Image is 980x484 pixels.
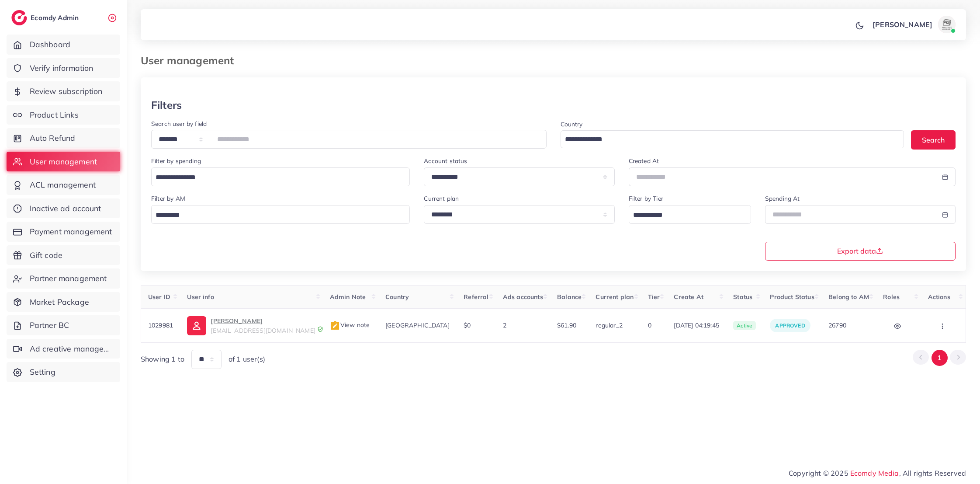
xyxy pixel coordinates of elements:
a: Payment management [7,222,120,242]
label: Country [561,120,583,129]
span: , All rights Reserved [899,468,966,478]
a: Market Package [7,292,120,312]
a: Ad creative management [7,339,120,359]
span: Ads accounts [503,293,543,301]
div: Search for option [151,167,410,186]
span: [EMAIL_ADDRESS][DOMAIN_NAME] [211,327,315,334]
a: ACL management [7,175,120,195]
input: Search for option [152,171,398,185]
input: Search for option [630,209,740,222]
span: User info [187,293,214,301]
p: [PERSON_NAME] [873,19,932,30]
span: Verify information [30,63,93,74]
a: Product Links [7,105,120,125]
span: Partner BC [30,320,69,331]
span: Review subscription [30,86,103,97]
span: Actions [928,293,950,301]
span: Tier [648,293,660,301]
span: View note [330,321,370,329]
label: Search user by field [151,119,207,128]
span: approved [775,322,805,329]
span: Payment management [30,226,112,237]
div: Search for option [561,130,904,148]
a: [PERSON_NAME]avatar [868,16,959,33]
button: Search [911,130,956,149]
label: Filter by Tier [629,194,663,203]
span: Export data [837,247,883,254]
span: Setting [30,366,55,378]
span: 0 [648,321,651,329]
span: Belong to AM [828,293,869,301]
label: Current plan [424,194,459,203]
span: Gift code [30,250,62,261]
span: Product Status [770,293,814,301]
span: active [733,321,756,331]
span: Market Package [30,296,89,308]
button: Export data [765,242,956,261]
span: Showing 1 to [141,354,184,364]
img: logo [11,10,27,25]
a: Dashboard [7,35,120,55]
h3: Filters [151,99,182,111]
span: [GEOGRAPHIC_DATA] [385,321,450,329]
input: Search for option [152,209,398,222]
span: Create At [674,293,703,301]
span: regular_2 [596,321,622,329]
a: [PERSON_NAME][EMAIL_ADDRESS][DOMAIN_NAME] [187,316,315,335]
span: Partner management [30,273,107,284]
a: Auto Refund [7,128,120,148]
h3: User management [141,54,241,67]
span: User ID [148,293,170,301]
span: Product Links [30,109,79,121]
input: Search for option [562,133,893,146]
div: Search for option [151,205,410,224]
span: Status [733,293,752,301]
span: Dashboard [30,39,70,50]
a: Gift code [7,245,120,265]
span: of 1 user(s) [229,354,265,364]
h2: Ecomdy Admin [31,14,81,22]
a: Review subscription [7,81,120,101]
label: Filter by AM [151,194,185,203]
a: Partner BC [7,315,120,335]
span: User management [30,156,97,167]
label: Filter by spending [151,157,201,165]
span: [DATE] 04:19:45 [674,321,719,330]
span: Roles [883,293,900,301]
span: Ad creative management [30,343,114,355]
a: User management [7,152,120,172]
span: Inactive ad account [30,203,101,214]
span: 1029981 [148,321,173,329]
label: Spending At [765,194,800,203]
p: [PERSON_NAME] [211,316,315,326]
ul: Pagination [913,350,966,366]
img: ic-user-info.36bf1079.svg [187,316,206,335]
span: Balance [557,293,582,301]
img: avatar [938,16,956,33]
span: 26790 [828,321,846,329]
span: ACL management [30,179,96,191]
a: Partner management [7,268,120,289]
span: Current plan [596,293,634,301]
a: logoEcomdy Admin [11,10,81,25]
img: 9CAL8B2pu8EFxCJHYAAAAldEVYdGRhdGU6Y3JlYXRlADIwMjItMTItMDlUMDQ6NTg6MzkrMDA6MDBXSlgLAAAAJXRFWHRkYXR... [317,326,323,332]
div: Search for option [629,205,751,224]
a: Ecomdy Media [850,469,899,477]
span: $61.90 [557,321,576,329]
label: Created At [629,157,659,165]
a: Inactive ad account [7,198,120,219]
span: Admin Note [330,293,366,301]
span: Auto Refund [30,132,76,144]
span: 2 [503,321,506,329]
span: Country [385,293,409,301]
a: Setting [7,362,120,382]
span: Referral [464,293,488,301]
button: Go to page 1 [932,350,948,366]
img: admin_note.cdd0b510.svg [330,320,340,331]
a: Verify information [7,58,120,78]
label: Account status [424,157,467,165]
span: Copyright © 2025 [789,468,966,478]
span: $0 [464,321,471,329]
